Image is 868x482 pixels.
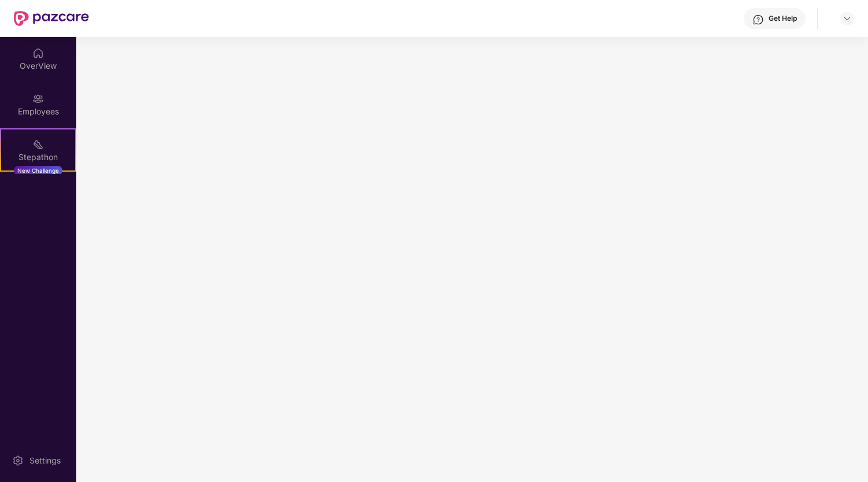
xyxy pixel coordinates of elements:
[32,139,44,150] img: svg+xml;base64,PHN2ZyB4bWxucz0iaHR0cDovL3d3dy53My5vcmcvMjAwMC9zdmciIHdpZHRoPSIyMSIgaGVpZ2h0PSIyMC...
[1,151,75,163] div: Stepathon
[843,14,852,23] img: svg+xml;base64,PHN2ZyBpZD0iRHJvcGRvd24tMzJ4MzIiIHhtbG5zPSJodHRwOi8vd3d3LnczLm9yZy8yMDAwL3N2ZyIgd2...
[12,455,24,466] img: svg+xml;base64,PHN2ZyBpZD0iU2V0dGluZy0yMHgyMCIgeG1sbnM9Imh0dHA6Ly93d3cudzMub3JnLzIwMDAvc3ZnIiB3aW...
[769,14,797,23] div: Get Help
[14,11,89,26] img: New Pazcare Logo
[14,166,62,175] div: New Challenge
[26,455,64,466] div: Settings
[32,47,44,59] img: svg+xml;base64,PHN2ZyBpZD0iSG9tZSIgeG1sbnM9Imh0dHA6Ly93d3cudzMub3JnLzIwMDAvc3ZnIiB3aWR0aD0iMjAiIG...
[32,93,44,105] img: svg+xml;base64,PHN2ZyBpZD0iRW1wbG95ZWVzIiB4bWxucz0iaHR0cDovL3d3dy53My5vcmcvMjAwMC9zdmciIHdpZHRoPS...
[752,14,764,25] img: svg+xml;base64,PHN2ZyBpZD0iSGVscC0zMngzMiIgeG1sbnM9Imh0dHA6Ly93d3cudzMub3JnLzIwMDAvc3ZnIiB3aWR0aD...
